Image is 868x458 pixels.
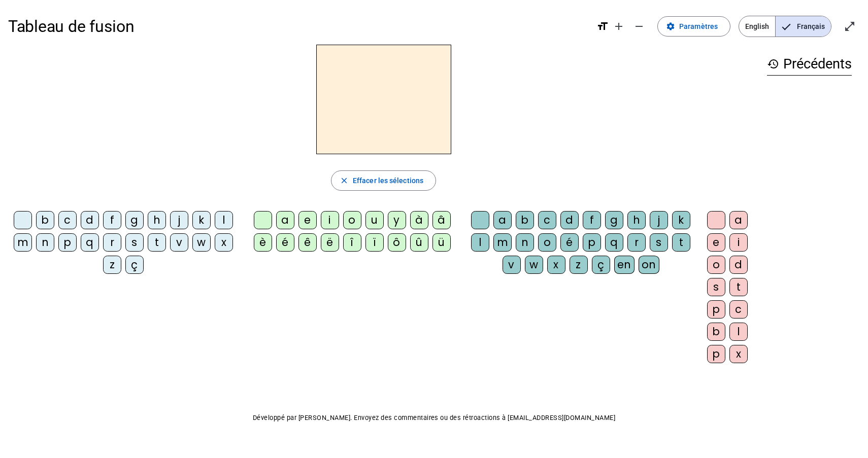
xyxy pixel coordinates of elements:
[707,256,725,274] div: o
[639,256,659,274] div: on
[672,211,690,229] div: k
[650,233,668,252] div: s
[538,233,556,252] div: o
[707,345,725,363] div: p
[103,233,121,252] div: r
[679,20,718,32] span: Paramètres
[583,211,601,229] div: f
[614,256,635,274] div: en
[729,345,748,363] div: x
[560,211,579,229] div: d
[666,22,675,31] mat-icon: settings
[340,176,349,185] mat-icon: close
[503,256,521,274] div: v
[672,233,690,252] div: t
[254,233,272,252] div: è
[388,233,406,252] div: ô
[125,233,144,252] div: s
[657,16,730,37] button: Paramètres
[148,211,166,229] div: h
[707,278,725,296] div: s
[633,20,645,32] mat-icon: remove
[410,233,428,252] div: û
[650,211,668,229] div: j
[170,211,188,229] div: j
[276,233,294,252] div: é
[331,170,436,191] button: Effacer les sélections
[58,211,77,229] div: c
[8,10,588,43] h1: Tableau de fusion
[432,233,451,252] div: ü
[583,233,601,252] div: p
[215,233,233,252] div: x
[767,53,852,76] h3: Précédents
[776,16,831,37] span: Français
[538,211,556,229] div: c
[629,16,649,37] button: Diminuer la taille de la police
[739,16,831,37] mat-button-toggle-group: Language selection
[493,211,512,229] div: a
[707,300,725,319] div: p
[844,20,856,32] mat-icon: open_in_full
[276,211,294,229] div: a
[343,233,361,252] div: î
[729,300,748,319] div: c
[432,211,451,229] div: â
[516,211,534,229] div: b
[36,233,54,252] div: n
[627,233,646,252] div: r
[343,211,361,229] div: o
[729,323,748,341] div: l
[298,211,317,229] div: e
[353,174,423,187] span: Effacer les sélections
[192,211,211,229] div: k
[729,211,748,229] div: a
[148,233,166,252] div: t
[547,256,565,274] div: x
[525,256,543,274] div: w
[605,211,623,229] div: g
[605,233,623,252] div: q
[707,233,725,252] div: e
[215,211,233,229] div: l
[739,16,775,37] span: English
[298,233,317,252] div: ê
[103,256,121,274] div: z
[81,211,99,229] div: d
[321,211,339,229] div: i
[609,16,629,37] button: Augmenter la taille de la police
[627,211,646,229] div: h
[613,20,625,32] mat-icon: add
[58,233,77,252] div: p
[729,278,748,296] div: t
[729,233,748,252] div: i
[170,233,188,252] div: v
[410,211,428,229] div: à
[365,233,384,252] div: ï
[81,233,99,252] div: q
[767,58,779,70] mat-icon: history
[471,233,489,252] div: l
[36,211,54,229] div: b
[596,20,609,32] mat-icon: format_size
[560,233,579,252] div: é
[103,211,121,229] div: f
[516,233,534,252] div: n
[570,256,588,274] div: z
[840,16,860,37] button: Entrer en plein écran
[125,211,144,229] div: g
[493,233,512,252] div: m
[125,256,144,274] div: ç
[729,256,748,274] div: d
[14,233,32,252] div: m
[365,211,384,229] div: u
[8,412,860,424] p: Développé par [PERSON_NAME]. Envoyez des commentaires ou des rétroactions à [EMAIL_ADDRESS][DOMAI...
[321,233,339,252] div: ë
[592,256,610,274] div: ç
[192,233,211,252] div: w
[388,211,406,229] div: y
[707,323,725,341] div: b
